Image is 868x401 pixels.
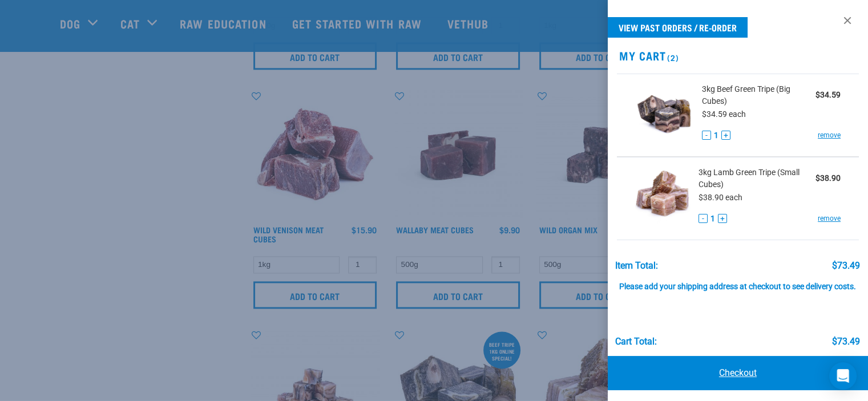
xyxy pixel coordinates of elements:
h2: My Cart [608,49,868,62]
a: remove [818,213,841,224]
div: $73.49 [832,337,860,347]
div: Please add your shipping address at checkout to see delivery costs. [615,271,860,291]
span: 3kg Lamb Green Tripe (Small Cubes) [699,167,815,191]
a: remove [818,130,841,140]
strong: $38.90 [815,173,841,183]
span: 1 [714,129,718,141]
button: - [699,214,708,223]
span: (2) [665,55,679,59]
img: Lamb Green Tripe (Small Cubes) [635,167,690,225]
button: + [721,131,730,140]
span: 1 [710,213,715,225]
span: $38.90 each [699,193,742,202]
span: $34.59 each [702,110,746,119]
div: Cart total: [615,337,657,347]
strong: $34.59 [815,90,841,99]
span: 3kg Beef Green Tripe (Big Cubes) [702,83,815,107]
button: - [702,131,711,140]
div: $73.49 [832,261,860,271]
div: Item Total: [615,261,658,271]
a: View past orders / re-order [608,17,748,38]
img: Beef Green Tripe (Big Cubes) [635,83,693,142]
a: Checkout [608,356,868,390]
div: Open Intercom Messenger [829,362,857,390]
button: + [718,214,727,223]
